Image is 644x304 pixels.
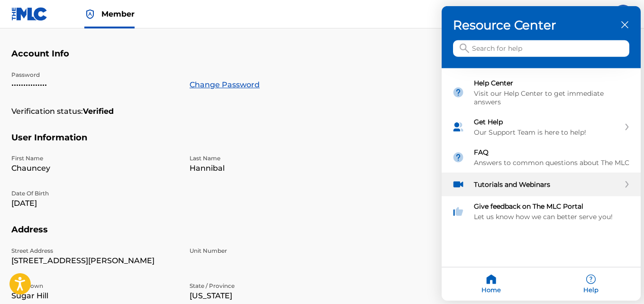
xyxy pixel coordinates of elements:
[452,86,464,99] img: module icon
[474,148,630,157] div: FAQ
[620,20,629,29] div: close resource center
[474,128,620,137] div: Our Support Team is here to help!
[442,196,641,227] div: Give feedback on The MLC Portal
[442,112,641,142] div: Get Help
[624,124,630,130] svg: expand
[442,73,641,112] div: Help Center
[442,142,641,173] div: FAQ
[442,68,641,227] div: entering resource center home
[442,173,641,196] div: Tutorials and Webinars
[474,180,620,189] div: Tutorials and Webinars
[474,212,630,221] div: Let us know how we can better serve you!
[453,40,629,57] input: Search for help
[452,178,464,191] img: module icon
[624,181,630,188] svg: expand
[442,68,641,227] div: Resource center home modules
[452,151,464,164] img: module icon
[452,205,464,218] img: module icon
[452,121,464,133] img: module icon
[474,79,630,87] div: Help Center
[474,89,630,106] div: Visit our Help Center to get immediate answers
[474,158,630,167] div: Answers to common questions about The MLC
[474,118,620,126] div: Get Help
[474,202,630,211] div: Give feedback on The MLC Portal
[442,267,541,301] div: Home
[453,18,629,33] h3: Resource Center
[460,44,469,53] svg: icon
[541,267,641,301] div: Help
